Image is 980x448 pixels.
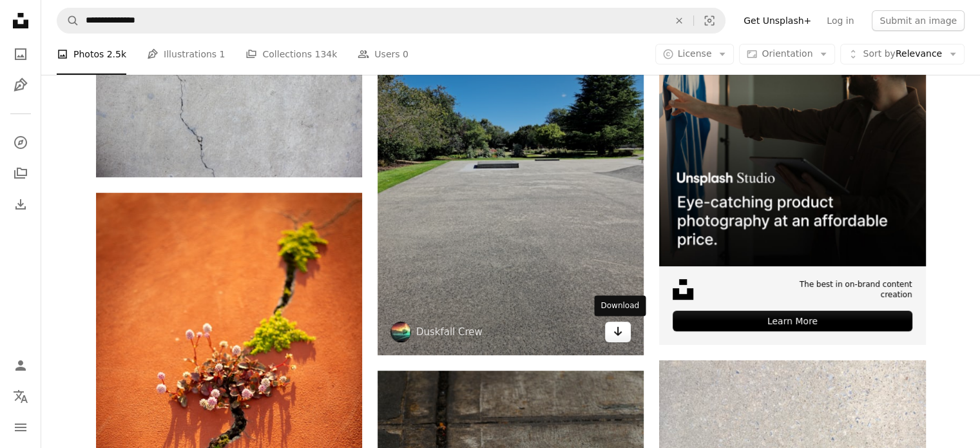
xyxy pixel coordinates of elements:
span: 1 [220,47,226,61]
span: 0 [403,47,408,61]
a: Illustrations [8,72,34,98]
a: Photos [8,41,34,67]
img: file-1631678316303-ed18b8b5cb9cimage [673,279,693,300]
a: Users 0 [358,34,408,75]
a: Explore [8,130,34,155]
a: Duskfall Crew [416,326,483,338]
button: Language [8,384,34,409]
button: Clear [665,8,693,33]
button: Sort byRelevance [840,44,965,64]
a: a plant growing out of the side of a wall [96,380,362,392]
span: The best in on-brand content creation [765,279,912,301]
span: License [678,48,712,59]
a: a concrete parking lot with a bench in the middle of it [378,171,644,182]
button: Menu [8,414,34,440]
button: License [655,44,735,64]
a: Download History [8,191,34,217]
div: Learn More [673,311,912,331]
span: Relevance [863,48,942,61]
a: Collections [8,161,34,186]
span: 134k [314,47,337,61]
img: Go to Duskfall Crew's profile [390,322,411,342]
a: Download [605,322,631,342]
a: Home — Unsplash [8,8,34,36]
button: Submit an image [872,10,965,31]
button: Orientation [739,44,835,64]
a: a close-up of a wall [96,82,362,93]
button: Visual search [694,8,725,33]
a: Get Unsplash+ [736,10,819,31]
span: Sort by [863,48,895,59]
button: Search Unsplash [57,8,79,33]
div: Download [594,295,646,316]
form: Find visuals sitewide [57,8,725,34]
a: Log in [819,10,861,31]
a: Log in / Sign up [8,353,34,378]
span: Orientation [762,48,812,59]
a: Collections 134k [245,34,337,75]
a: Illustrations 1 [147,34,225,75]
